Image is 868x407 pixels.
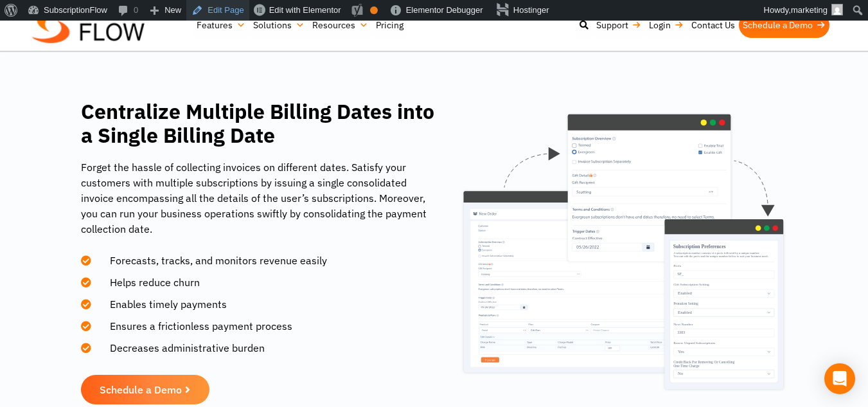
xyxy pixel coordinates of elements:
span: marketing [791,5,828,15]
a: Support [592,12,645,38]
span: Decreases administrative burden [94,340,265,356]
div: OK [370,6,378,14]
h2: Centralize Multiple Billing Dates into a Single Billing Date [81,100,438,147]
a: Schedule a Demo [739,12,829,38]
span: Ensures a frictionless payment process [94,318,292,334]
img: Curate Personalized Subscriptions for Products & Generate Revenue [460,111,787,393]
span: Helps reduce churn [94,275,200,290]
img: Subscriptionflow [32,9,145,43]
div: Open Intercom Messenger [824,363,855,394]
a: Schedule a Demo [81,375,209,404]
a: Contact Us [687,12,739,38]
span: Schedule a Demo [100,384,182,395]
span: Forecasts, tracks, and monitors revenue easily [94,253,327,268]
span: Edit with Elementor [269,5,341,15]
a: Solutions [249,12,308,38]
a: Login [645,12,687,38]
a: Pricing [372,12,407,38]
p: Forget the hassle of collecting invoices on different dates. Satisfy your customers with multiple... [81,159,438,237]
span: Enables timely payments [94,296,227,312]
a: Features [193,12,249,38]
a: Resources [308,12,372,38]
